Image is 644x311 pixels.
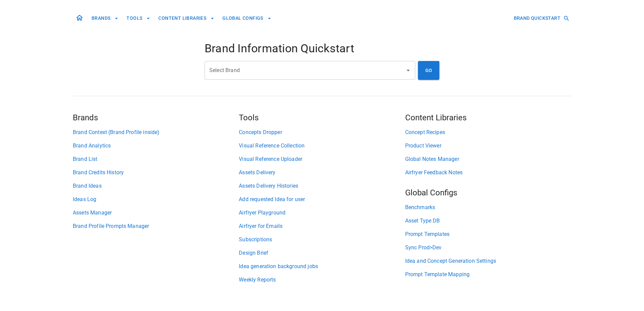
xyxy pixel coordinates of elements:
a: Brand Ideas [73,182,239,190]
a: Prompt Template Mapping [405,270,571,278]
a: Design Brief [239,249,405,257]
h5: Content Libraries [405,112,571,123]
a: Subscriptions [239,236,405,244]
button: BRANDS [89,12,121,24]
a: Global Notes Manager [405,155,571,163]
a: Ideas Log [73,195,239,203]
button: Open [404,66,413,75]
a: Assets Delivery [239,169,405,177]
a: Assets Delivery Histories [239,182,405,190]
button: TOOLS [124,12,153,24]
button: CONTENT LIBRARIES [156,12,217,24]
a: Sync Prod>Dev [405,244,571,252]
a: Visual Reference Collection [239,142,405,150]
a: Concepts Dropper [239,128,405,136]
a: Airfryer for Emails [239,222,405,230]
a: Airfryer Feedback Notes [405,169,571,177]
a: Benchmarks [405,203,571,211]
h5: Brands [73,112,239,123]
a: Product Viewer [405,142,571,150]
a: Brand Context (Brand Profile inside) [73,128,239,136]
a: Weekly Reports [239,276,405,284]
a: Idea and Concept Generation Settings [405,257,571,265]
a: Brand Analytics [73,142,239,150]
a: Concept Recipes [405,128,571,136]
a: Brand List [73,155,239,163]
h4: Brand Information Quickstart [205,42,439,56]
h5: Global Configs [405,187,571,198]
a: Add requested Idea for user [239,195,405,203]
button: GLOBAL CONFIGS [220,12,274,24]
a: Idea generation background jobs [239,262,405,270]
a: Prompt Templates [405,230,571,238]
a: Assets Manager [73,209,239,217]
a: Airfryer Playground [239,209,405,217]
h5: Tools [239,112,405,123]
a: Brand Credits History [73,169,239,177]
button: BRAND QUICKSTART [511,12,571,24]
a: Visual Reference Uploader [239,155,405,163]
a: Brand Profile Prompts Manager [73,222,239,230]
button: GO [418,61,439,80]
a: Asset Type DB [405,217,571,225]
